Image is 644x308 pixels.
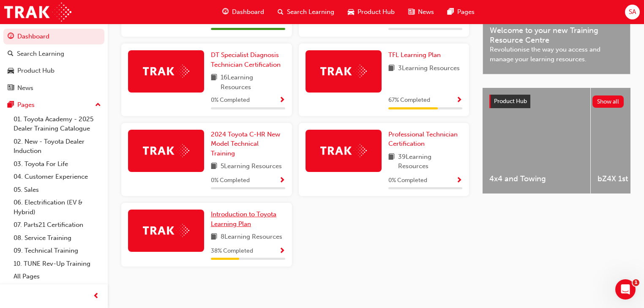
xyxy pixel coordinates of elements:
[17,100,35,110] div: Pages
[388,152,395,171] span: book-icon
[483,88,590,194] a: 4x4 and Towing
[489,95,624,108] a: Product HubShow all
[8,84,14,92] span: news-icon
[398,152,463,171] span: 39 Learning Resources
[279,246,285,256] button: Show Progress
[490,26,623,45] span: Welcome to your new Training Resource Centre
[8,33,14,41] span: guage-icon
[271,3,341,21] a: search-iconSearch Learning
[8,50,14,58] span: search-icon
[388,50,444,60] a: TFL Learning Plan
[211,130,285,158] a: 2024 Toyota C-HR New Model Technical Training
[592,95,624,108] button: Show all
[143,144,189,157] img: Trak
[279,95,285,106] button: Show Progress
[320,65,367,78] img: Trak
[8,101,14,109] span: pages-icon
[408,7,415,17] span: news-icon
[279,97,285,104] span: Show Progress
[17,66,55,76] div: Product Hub
[494,98,527,105] span: Product Hub
[388,176,427,185] span: 0 % Completed
[398,63,460,74] span: 3 Learning Resources
[143,224,189,237] img: Trak
[448,7,454,17] span: pages-icon
[456,97,462,104] span: Show Progress
[10,135,104,158] a: 02. New - Toyota Dealer Induction
[221,73,285,92] span: 16 Learning Resources
[388,131,458,148] span: Professional Technician Certification
[629,7,636,17] span: SA
[279,18,285,25] span: Show Progress
[232,7,264,17] span: Dashboard
[625,5,640,19] button: SA
[10,183,104,196] a: 05. Sales
[3,29,104,44] a: Dashboard
[388,95,430,105] span: 67 % Completed
[10,232,104,245] a: 08. Service Training
[10,170,104,183] a: 04. Customer Experience
[418,7,434,17] span: News
[10,244,104,257] a: 09. Technical Training
[3,27,104,97] button: DashboardSearch LearningProduct HubNews
[8,67,14,75] span: car-icon
[357,7,395,17] span: Product Hub
[93,291,99,302] span: prev-icon
[10,113,104,135] a: 01. Toyota Academy - 2025 Dealer Training Catalogue
[221,232,282,243] span: 8 Learning Resources
[17,83,33,93] div: News
[211,210,276,228] span: Introduction to Toyota Learning Plan
[3,63,104,79] a: Product Hub
[457,7,475,17] span: Pages
[388,51,441,59] span: TFL Learning Plan
[10,218,104,232] a: 07. Parts21 Certification
[3,46,104,62] a: Search Learning
[441,3,481,21] a: pages-iconPages
[456,177,462,185] span: Show Progress
[633,279,639,286] span: 1
[456,18,462,25] span: Show Progress
[211,161,217,172] span: book-icon
[10,158,104,171] a: 03. Toyota For Life
[10,257,104,270] a: 10. TUNE Rev-Up Training
[211,210,285,229] a: Introduction to Toyota Learning Plan
[287,7,334,17] span: Search Learning
[4,3,71,22] img: Trak
[320,144,367,157] img: Trak
[211,95,250,105] span: 0 % Completed
[388,63,395,74] span: book-icon
[211,176,250,185] span: 0 % Completed
[456,95,462,106] button: Show Progress
[3,97,104,113] button: Pages
[95,100,101,111] span: up-icon
[278,7,284,17] span: search-icon
[489,174,584,184] span: 4x4 and Towing
[615,279,636,300] iframe: Intercom live chat
[490,45,623,64] span: Revolutionise the way you access and manage your learning resources.
[211,73,217,92] span: book-icon
[221,161,282,172] span: 5 Learning Resources
[279,177,285,185] span: Show Progress
[211,50,285,69] a: DT Specialist Diagnosis Technician Certification
[10,270,104,283] a: All Pages
[216,3,271,21] a: guage-iconDashboard
[143,65,189,78] img: Trak
[401,3,441,21] a: news-iconNews
[211,131,280,157] span: 2024 Toyota C-HR New Model Technical Training
[341,3,401,21] a: car-iconProduct Hub
[211,246,253,256] span: 38 % Completed
[279,248,285,255] span: Show Progress
[211,51,281,68] span: DT Specialist Diagnosis Technician Certification
[3,80,104,96] a: News
[211,232,217,243] span: book-icon
[456,175,462,186] button: Show Progress
[279,175,285,186] button: Show Progress
[222,7,229,17] span: guage-icon
[17,49,64,59] div: Search Learning
[348,7,354,17] span: car-icon
[10,196,104,218] a: 06. Electrification (EV & Hybrid)
[388,130,463,149] a: Professional Technician Certification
